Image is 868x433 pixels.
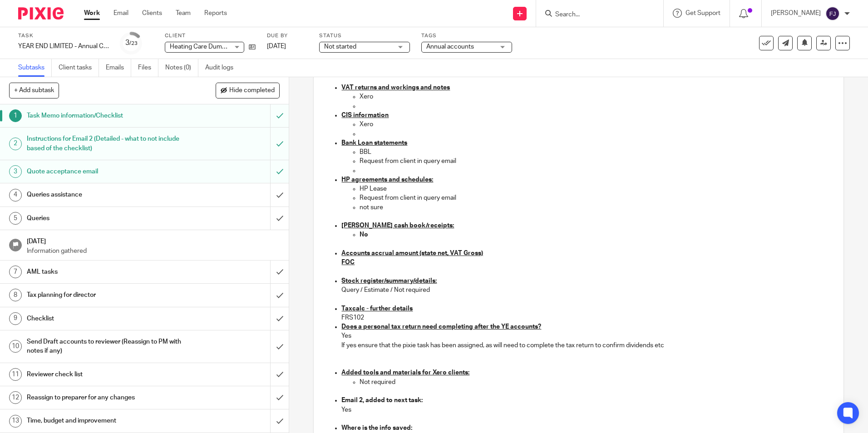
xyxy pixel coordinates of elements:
[360,157,833,166] p: Request from client in query email
[341,324,541,330] u: Does a personal tax return need completing after the YE accounts?
[84,9,100,18] a: Work
[27,132,183,155] h1: Instructions for Email 2 (Detailed - what to not include based of the checklist)
[18,59,52,77] a: Subtasks
[360,184,833,193] p: HP Lease
[341,397,423,403] strong: Email 2, added to next task:
[9,165,22,178] div: 3
[341,285,833,295] p: Query / Estimate / Not required
[360,378,833,387] p: Not required
[27,246,280,256] p: Information gathered
[267,43,286,49] span: [DATE]
[319,32,410,39] label: Status
[360,231,368,238] strong: No
[360,120,833,129] p: Xero
[176,9,191,18] a: Team
[341,259,355,266] u: FOC
[360,203,833,212] p: not sure
[9,189,22,202] div: 4
[106,59,131,77] a: Emails
[27,235,280,246] h1: [DATE]
[554,11,636,19] input: Search
[129,41,138,46] small: /23
[170,44,246,50] span: Heating Care Dumfries Ltd
[341,305,413,312] u: Taxcalc - further details
[9,212,22,225] div: 5
[267,32,308,39] label: Due by
[341,222,454,229] u: [PERSON_NAME] cash book/receipts:
[341,278,437,284] u: Stock register/summary/details:
[9,340,22,353] div: 10
[341,177,433,183] u: HP agreements and schedules:
[27,288,183,302] h1: Tax planning for director
[125,38,138,48] div: 3
[59,59,99,77] a: Client tasks
[27,414,183,428] h1: Time, budget and improvement
[341,405,833,414] p: Yes
[27,188,183,202] h1: Queries assistance
[341,313,833,322] p: FRS102
[341,341,833,350] p: If yes ensure that the pixie task has been assigned, as will need to complete the tax return to c...
[205,59,240,77] a: Audit logs
[27,335,183,358] h1: Send Draft accounts to reviewer (Reassign to PM with notes if any)
[27,368,183,381] h1: Reviewer check list
[27,312,183,325] h1: Checklist
[9,109,22,122] div: 1
[142,9,162,18] a: Clients
[341,112,389,118] u: CIS information
[9,391,22,404] div: 12
[18,32,109,39] label: Task
[421,32,512,39] label: Tags
[204,9,227,18] a: Reports
[341,84,450,91] u: VAT returns and workings and notes
[9,138,22,150] div: 2
[341,425,412,431] strong: Where is the info saved:
[27,212,183,225] h1: Queries
[216,83,280,98] button: Hide completed
[229,87,275,94] span: Hide completed
[9,289,22,301] div: 8
[341,369,469,376] u: Added tools and materials for Xero clients:
[9,312,22,325] div: 9
[27,109,183,123] h1: Task Memo information/Checklist
[360,148,833,157] p: BBL
[138,59,158,77] a: Files
[9,368,22,381] div: 11
[324,44,356,50] span: Not started
[113,9,128,18] a: Email
[771,9,821,18] p: [PERSON_NAME]
[27,165,183,178] h1: Quote acceptance email
[27,391,183,404] h1: Reassign to preparer for any changes
[426,44,474,50] span: Annual accounts
[27,265,183,279] h1: AML tasks
[18,42,109,51] div: YEAR END LIMITED - Annual COMPANY accounts and CT600 return
[686,10,720,16] span: Get Support
[165,32,256,39] label: Client
[360,193,833,202] p: Request from client in query email
[9,83,59,98] button: + Add subtask
[9,266,22,278] div: 7
[18,7,64,20] img: Pixie
[341,140,407,146] u: Bank Loan statements
[165,59,198,77] a: Notes (0)
[9,415,22,428] div: 13
[341,250,483,256] u: Accounts accrual amount (state net, VAT Gross)
[360,92,833,101] p: Xero
[341,331,833,340] p: Yes
[825,6,840,21] img: svg%3E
